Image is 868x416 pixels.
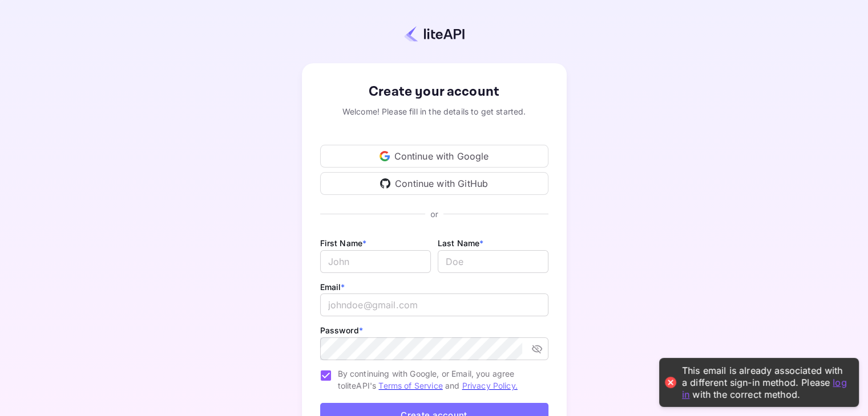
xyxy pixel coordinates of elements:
[320,145,548,168] div: Continue with Google
[462,381,518,390] a: Privacy Policy.
[438,250,548,273] input: Doe
[320,172,548,195] div: Continue with GitHub
[320,282,345,292] label: Email
[378,381,442,390] a: Terms of Service
[320,250,431,273] input: John
[404,26,465,42] img: liteapi
[320,238,367,248] label: First Name
[320,105,548,117] div: Welcome! Please fill in the details to get started.
[320,81,548,102] div: Create your account
[320,325,363,335] label: Password
[682,376,847,399] a: log in
[438,238,484,248] label: Last Name
[682,365,847,400] div: This email is already associated with a different sign-in method. Please with the correct method.
[320,293,548,316] input: johndoe@gmail.com
[527,338,547,359] button: toggle password visibility
[338,368,539,391] span: By continuing with Google, or Email, you agree to liteAPI's and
